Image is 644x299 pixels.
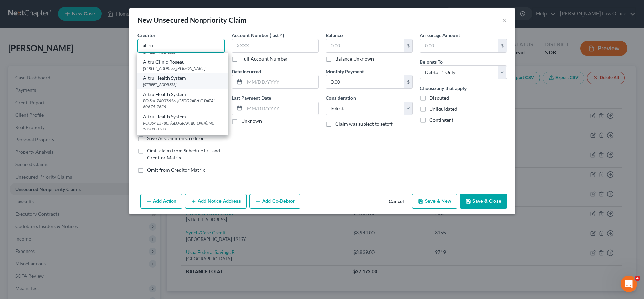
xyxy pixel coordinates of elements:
[383,195,409,209] button: Cancel
[245,75,318,88] input: MM/DD/YYYY
[326,32,343,39] label: Balance
[335,55,374,62] label: Balance Unknown
[326,75,404,88] input: 0.00
[335,121,393,127] span: Claim was subject to setoff
[232,94,271,102] label: Last Payment Date
[404,39,412,52] div: $
[140,194,182,209] button: Add Action
[404,75,412,88] div: $
[232,39,319,53] input: XXXX
[137,39,225,53] input: Search creditor by name...
[147,135,204,142] label: Save As Common Creditor
[420,32,460,39] label: Arrearage Amount
[232,32,284,39] label: Account Number (last 4)
[143,120,223,132] div: PO Box 13780, [GEOGRAPHIC_DATA], ND 58208-3780
[143,91,223,98] div: Altru Health System
[143,113,223,120] div: Altru Health System
[143,65,223,71] div: [STREET_ADDRESS][PERSON_NAME]
[429,117,453,123] span: Contingent
[502,16,507,24] button: ×
[143,58,223,65] div: Altru Clinic Roseau
[143,75,223,82] div: Altru Health System
[241,55,288,62] label: Full Account Number
[241,118,262,125] label: Unknown
[635,276,640,281] span: 4
[147,167,205,173] span: Omit from Creditor Matrix
[137,32,156,38] span: Creditor
[326,94,356,102] label: Consideration
[429,106,457,112] span: Unliquidated
[429,95,449,101] span: Disputed
[232,68,261,75] label: Date Incurred
[137,15,247,25] div: New Unsecured Nonpriority Claim
[143,98,223,109] div: PO Box 74007656, [GEOGRAPHIC_DATA] 60674-7656
[185,194,247,209] button: Add Notice Address
[420,85,467,92] label: Choose any that apply
[420,59,443,65] span: Belongs To
[621,276,637,292] iframe: Intercom live chat
[147,148,220,160] span: Omit claim from Schedule E/F and Creditor Matrix
[460,194,507,209] button: Save & Close
[245,102,318,115] input: MM/DD/YYYY
[326,39,404,52] input: 0.00
[326,68,364,75] label: Monthly Payment
[249,194,300,209] button: Add Co-Debtor
[412,194,457,209] button: Save & New
[143,82,223,87] div: [STREET_ADDRESS]
[420,39,498,52] input: 0.00
[498,39,507,52] div: $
